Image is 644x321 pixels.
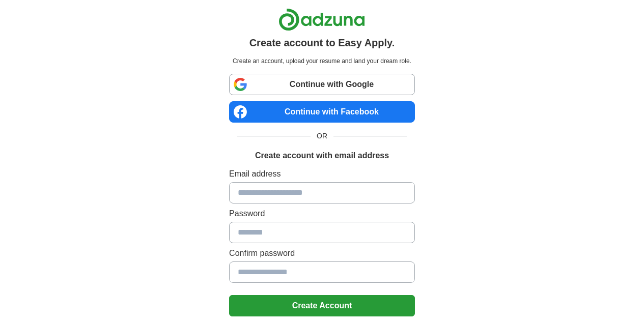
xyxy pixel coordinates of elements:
a: Continue with Facebook [229,101,415,123]
span: OR [311,131,333,141]
p: Create an account, upload your resume and land your dream role. [231,56,413,66]
label: Confirm password [229,247,415,259]
label: Password [229,208,415,220]
label: Email address [229,168,415,180]
h1: Create account to Easy Apply. [249,35,395,50]
a: Continue with Google [229,74,415,95]
button: Create Account [229,295,415,316]
img: Adzuna logo [278,8,365,31]
h1: Create account with email address [255,150,389,162]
